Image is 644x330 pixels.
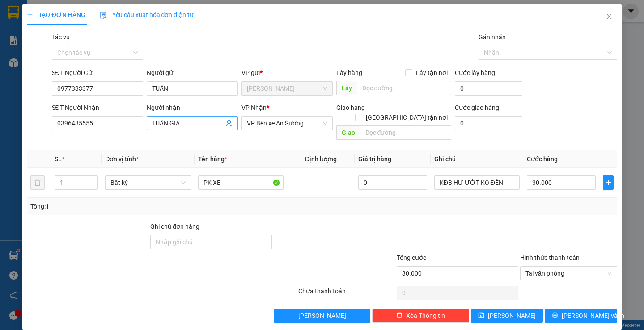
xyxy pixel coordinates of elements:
[247,82,327,95] span: Hòa Thành
[552,312,558,319] span: printer
[357,81,451,95] input: Dọc đường
[100,12,107,19] img: icon
[52,33,70,41] label: Tác vụ
[362,113,451,122] span: [GEOGRAPHIC_DATA] tận nơi
[20,65,55,70] span: 11:31:08 [DATE]
[396,312,402,319] span: delete
[336,104,365,111] span: Giao hàng
[455,116,522,130] input: Cước giao hàng
[147,103,238,113] div: Người nhận
[198,175,284,190] input: VD: Bàn, Ghế
[545,309,617,323] button: printer[PERSON_NAME] và In
[455,104,499,111] label: Cước giao hàng
[3,5,43,45] img: logo
[305,155,337,163] span: Định lượng
[52,103,143,113] div: SĐT Người Nhận
[372,309,469,323] button: deleteXóa Thông tin
[52,68,143,78] div: SĐT Người Gửi
[562,311,624,321] span: [PERSON_NAME] và In
[488,311,536,321] span: [PERSON_NAME]
[71,5,123,13] strong: ĐỒNG PHƯỚC
[3,58,85,63] span: [PERSON_NAME]:
[3,65,55,70] span: In ngày:
[412,68,451,78] span: Lấy tận nơi
[71,14,120,25] span: Bến xe [GEOGRAPHIC_DATA]
[603,175,614,190] button: plus
[358,155,391,163] span: Giá trị hàng
[241,68,333,78] div: VP gửi
[30,175,45,190] button: delete
[241,104,267,111] span: VP Nhận
[478,312,484,319] span: save
[606,13,613,20] span: close
[455,81,522,96] input: Cước lấy hàng
[397,254,426,261] span: Tổng cước
[30,201,249,211] div: Tổng: 1
[597,4,622,29] button: Close
[27,12,33,18] span: plus
[150,223,199,230] label: Ghi chú đơn hàng
[406,311,445,321] span: Xóa Thông tin
[274,309,371,323] button: [PERSON_NAME]
[55,155,62,163] span: SL
[100,11,194,18] span: Yêu cầu xuất hóa đơn điện tử
[520,254,580,261] label: Hình thức thanh toán
[336,125,360,140] span: Giao
[434,175,520,190] input: Ghi Chú
[527,155,558,163] span: Cước hàng
[336,69,362,76] span: Lấy hàng
[360,125,451,140] input: Dọc đường
[147,68,238,78] div: Người gửi
[247,117,327,130] span: VP Bến xe An Sương
[110,176,185,189] span: Bất kỳ
[71,27,123,38] span: 01 Võ Văn Truyện, KP.1, Phường 2
[431,150,523,168] th: Ghi chú
[336,81,357,95] span: Lấy
[198,155,227,163] span: Tên hàng
[45,57,86,63] span: HT1510250037
[71,40,110,45] span: Hotline: 19001152
[603,179,613,186] span: plus
[105,155,139,163] span: Đơn vị tính
[24,48,110,55] span: -----------------------------------------
[150,235,272,249] input: Ghi chú đơn hàng
[27,11,85,18] span: TẠO ĐƠN HÀNG
[358,175,427,190] input: 0
[225,120,233,127] span: user-add
[298,311,346,321] span: [PERSON_NAME]
[455,69,495,76] label: Cước lấy hàng
[471,309,543,323] button: save[PERSON_NAME]
[297,286,396,302] div: Chưa thanh toán
[479,33,506,41] label: Gán nhãn
[525,267,612,280] span: Tại văn phòng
